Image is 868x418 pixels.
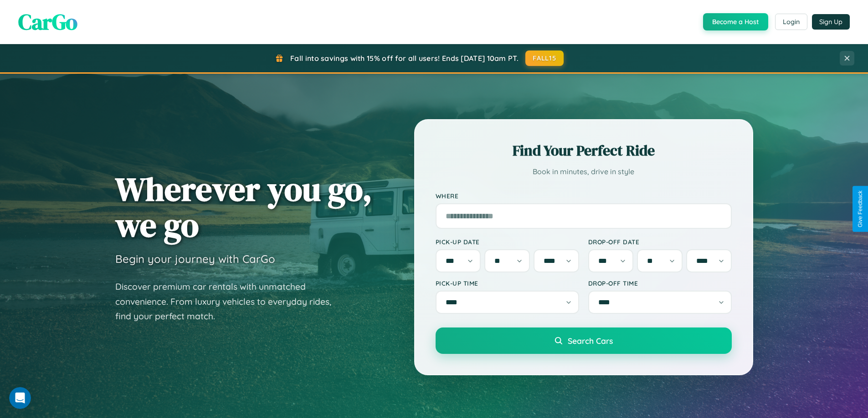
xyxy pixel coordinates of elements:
h1: Wherever you go, we go [115,171,372,243]
p: Discover premium car rentals with unmatched convenience. From luxury vehicles to everyday rides, ... [115,279,343,324]
button: Search Cars [436,327,732,354]
label: Drop-off Date [588,238,732,246]
iframe: Intercom live chat [9,387,31,409]
h2: Find Your Perfect Ride [436,141,732,161]
button: FALL15 [525,50,564,66]
span: Search Cars [568,336,613,346]
button: Sign Up [812,14,850,30]
label: Drop-off Time [588,279,732,287]
button: Login [775,14,807,30]
button: Become a Host [703,13,768,30]
span: Fall into savings with 15% off for all users! Ends [DATE] 10am PT. [290,54,519,63]
label: Pick-up Time [436,279,579,287]
div: Give Feedback [857,191,863,227]
label: Pick-up Date [436,238,579,246]
label: Where [436,192,732,200]
span: CarGo [18,7,77,37]
h3: Begin your journey with CarGo [115,252,275,266]
p: Book in minutes, drive in style [436,165,732,178]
